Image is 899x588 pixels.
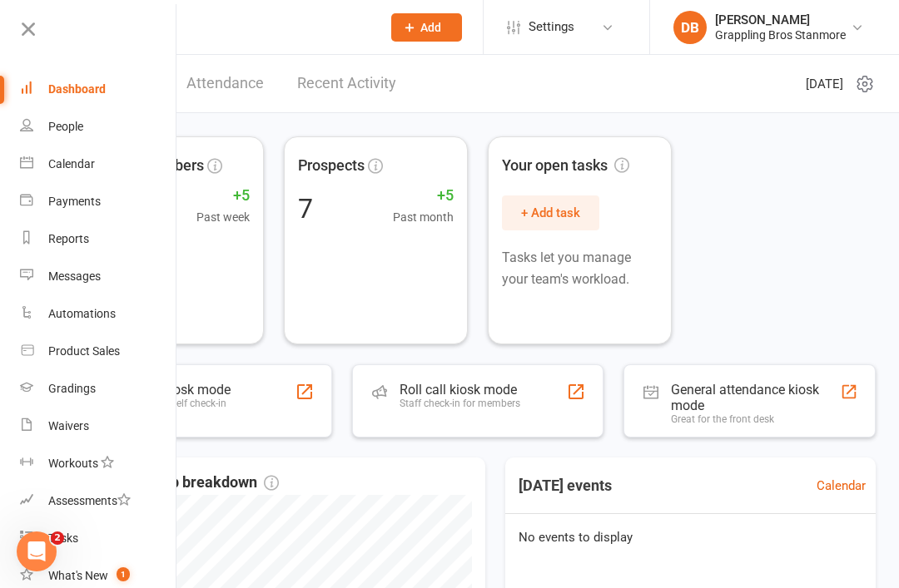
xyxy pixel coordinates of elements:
a: Messages [20,258,177,295]
a: Assessments [20,482,177,520]
a: Workouts [20,445,177,482]
div: Members self check-in [127,398,231,409]
div: Gradings [48,382,96,395]
a: People [20,108,177,146]
span: Past month [393,208,454,226]
div: Roll call kiosk mode [400,382,520,398]
span: [DATE] [806,74,843,94]
span: Past week [196,208,250,226]
span: 2 [51,531,64,545]
h3: [DATE] events [505,471,625,501]
a: Reports [20,220,177,258]
a: Payments [20,183,177,220]
button: + Add task [502,195,599,230]
span: +5 [393,184,454,208]
span: Settings [529,8,574,46]
a: Tasks [20,520,177,557]
div: 7 [298,195,313,222]
div: What's New [48,569,108,582]
div: Calendar [48,157,95,170]
div: Payments [48,195,101,208]
div: People [48,120,83,133]
a: Attendance [186,55,264,112]
span: +5 [196,184,250,208]
div: Assessments [48,494,131,507]
div: Product Sales [48,344,120,358]
a: Waivers [20,408,177,445]
div: No events to display [499,514,882,561]
div: Class kiosk mode [127,382,231,398]
div: Reports [48,232,89,245]
p: Tasks let you manage your team's workload. [502,247,658,289]
a: Gradings [20,370,177,408]
span: Membership breakdown [93,471,279,495]
span: Your open tasks [502,154,629,178]
a: Dashboard [20,71,177,108]
iframe: Intercom live chat [17,531,57,571]
a: Recent Activity [297,55,396,112]
a: Product Sales [20,333,177,370]
a: Calendar [817,476,866,496]
div: Grappling Bros Stanmore [715,27,846,42]
span: Add [420,21,441,34]
a: Calendar [20,146,177,183]
a: Automations [20,295,177,333]
div: Dashboard [48,82,106,96]
div: Staff check-in for members [400,398,520,409]
div: Tasks [48,531,78,545]
div: [PERSON_NAME] [715,12,846,27]
input: Search... [98,16,370,39]
div: DB [673,11,707,44]
div: Waivers [48,419,89,432]
span: Prospects [298,154,365,178]
div: General attendance kiosk mode [671,382,840,413]
div: Messages [48,269,101,283]
span: 1 [117,567,130,581]
button: Add [391,13,462,42]
div: Automations [48,307,116,320]
div: Great for the front desk [671,413,840,425]
div: Workouts [48,457,98,470]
